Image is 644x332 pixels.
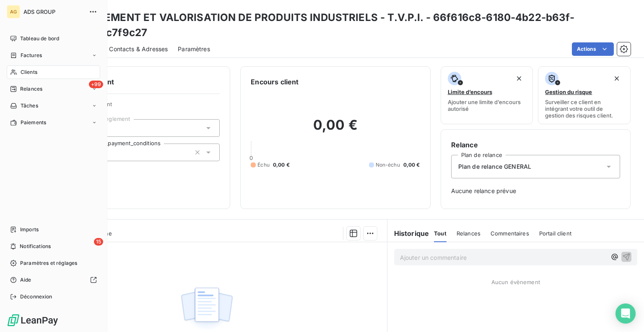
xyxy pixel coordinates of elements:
[73,10,631,40] h3: TRAITEMENT ET VALORISATION DE PRODUITS INDUSTRIELS - T.V.P.I. - 66f616c8-6180-4b22-b63f-b48c4c7f9c27
[20,85,42,93] span: Relances
[68,101,220,112] span: Propriétés Client
[89,81,103,88] span: +99
[545,89,592,95] span: Gestion du risque
[94,238,103,246] span: 15
[273,161,290,169] span: 0,00 €
[458,162,531,171] span: Plan de relance GENERAL
[434,230,447,237] span: Tout
[376,161,400,169] span: Non-échu
[21,119,46,126] span: Paiements
[105,149,112,156] input: Ajouter une valeur
[21,68,37,76] span: Clients
[451,140,620,150] h6: Relance
[20,226,39,233] span: Imports
[23,8,84,15] span: ADS GROUP
[457,230,480,237] span: Relances
[403,161,420,169] span: 0,00 €
[251,117,420,142] h2: 0,00 €
[20,293,52,301] span: Déconnexion
[448,89,492,95] span: Limite d’encours
[249,154,253,161] span: 0
[51,77,220,87] h6: Informations client
[572,42,614,56] button: Actions
[178,45,210,53] span: Paramètres
[538,66,631,124] button: Gestion du risqueSurveiller ce client en intégrant votre outil de gestion des risques client.
[441,66,533,124] button: Limite d’encoursAjouter une limite d’encours autorisé
[20,243,51,250] span: Notifications
[257,161,270,169] span: Échu
[7,273,100,287] a: Aide
[448,99,526,112] span: Ajouter une limite d’encours autorisé
[7,5,20,18] div: AG
[21,102,38,110] span: Tâches
[21,52,42,59] span: Factures
[20,276,31,284] span: Aide
[545,99,623,119] span: Surveiller ce client en intégrant votre outil de gestion des risques client.
[387,228,429,238] h6: Historique
[491,279,540,285] span: Aucun évènement
[7,314,59,327] img: Logo LeanPay
[451,187,620,195] span: Aucune relance prévue
[251,77,299,87] h6: Encours client
[491,230,529,237] span: Commentaires
[615,303,636,324] div: Open Intercom Messenger
[539,230,571,237] span: Portail client
[20,35,59,42] span: Tableau de bord
[20,259,77,267] span: Paramètres et réglages
[109,45,168,53] span: Contacts & Adresses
